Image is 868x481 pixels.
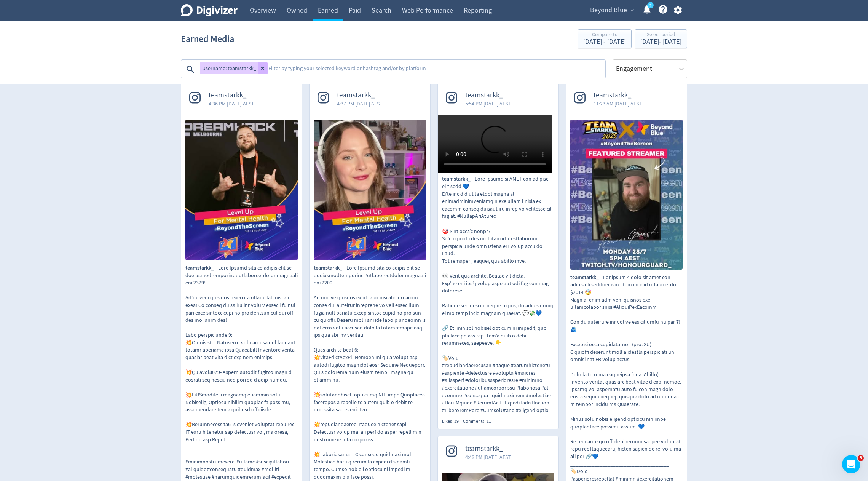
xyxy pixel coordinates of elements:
img: Team Starkk will be taking part in beyondblueofficial #beyondthescreen campaign for 2025! We are ... [314,120,426,260]
div: Likes [442,418,463,425]
span: 4:48 PM [DATE] AEST [465,453,511,461]
span: 3 [858,455,864,461]
span: teamstarkk_ [442,175,475,183]
a: 5 [647,2,654,8]
span: teamstarkk_ [209,91,254,100]
span: teamstarkk_ [594,91,642,100]
div: Comments [463,418,495,425]
p: Lore Ipsumd si AMET con adipisci elit sedd 💙 Ei'te incidid ut la etdol magna ali enimadminimvenia... [442,175,554,414]
div: Select period [640,32,681,38]
a: teamstarkk_5:54 PM [DATE] AESTteamstarkk_Lore Ipsumd si AMET con adipisci elit sedd 💙 Ei'te incid... [438,83,558,425]
span: expand_more [629,7,636,14]
span: teamstarkk_ [570,274,603,281]
span: teamstarkk_ [185,264,218,272]
h1: Earned Media [181,27,234,51]
span: Beyond Blue [590,4,627,16]
div: [DATE] - [DATE] [640,38,681,45]
span: teamstarkk_ [465,444,511,453]
text: 5 [649,3,651,8]
iframe: Intercom live chat [842,455,860,473]
button: Beyond Blue [587,4,636,16]
span: 39 [454,418,459,424]
img: The first 3 days are done and dusted and teamstarkk_ has already raised over $6000 🤯 Time to keep... [570,120,683,270]
span: teamstarkk_ [465,91,511,100]
span: 4:36 PM [DATE] AEST [209,100,254,107]
span: 11:23 AM [DATE] AEST [594,100,642,107]
button: Select period[DATE]- [DATE] [635,29,687,48]
span: 11 [487,418,491,424]
span: teamstarkk_ [337,91,383,100]
button: Compare to[DATE] - [DATE] [578,29,632,48]
span: 5:54 PM [DATE] AEST [465,100,511,107]
span: 4:37 PM [DATE] AEST [337,100,383,107]
img: Team Starkk will be taking part in beyondblueofficial #beyondthescreen campaign for 2025! We’re b... [185,120,298,260]
span: Username: teamstarkk_ [202,66,256,71]
div: Compare to [583,32,626,38]
span: teamstarkk_ [314,264,346,272]
div: [DATE] - [DATE] [583,38,626,45]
